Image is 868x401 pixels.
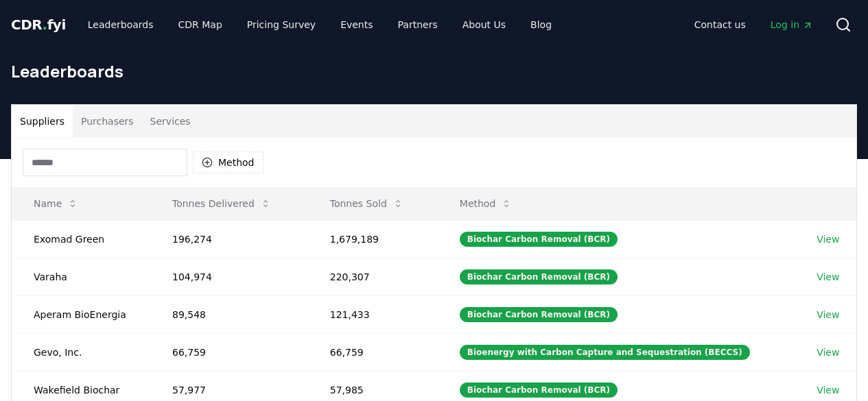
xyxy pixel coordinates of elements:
[319,190,414,217] button: Tonnes Sold
[460,307,618,322] div: Biochar Carbon Removal (BCR)
[150,333,308,371] td: 66,759
[683,12,824,37] nav: Main
[236,12,327,37] a: Pricing Survey
[817,270,839,284] a: View
[23,190,89,217] button: Name
[308,220,438,258] td: 1,679,189
[451,12,517,37] a: About Us
[771,18,813,32] span: Log in
[817,383,839,397] a: View
[449,190,524,217] button: Method
[12,258,150,295] td: Varaha
[460,269,618,284] div: Biochar Carbon Removal (BCR)
[683,12,757,37] a: Contact us
[817,345,839,359] a: View
[760,12,824,37] a: Log in
[73,105,142,138] button: Purchasers
[817,232,839,246] a: View
[817,308,839,321] a: View
[142,105,199,138] button: Services
[12,220,150,258] td: Exomad Green
[12,333,150,371] td: Gevo, Inc.
[11,60,857,82] h1: Leaderboards
[150,258,308,295] td: 104,974
[161,190,282,217] button: Tonnes Delivered
[308,258,438,295] td: 220,307
[460,232,618,247] div: Biochar Carbon Removal (BCR)
[77,12,563,37] nav: Main
[308,333,438,371] td: 66,759
[12,295,150,333] td: Aperam BioEnergia
[12,105,73,138] button: Suppliers
[167,12,233,37] a: CDR Map
[193,151,263,173] button: Method
[150,295,308,333] td: 89,548
[11,16,66,33] span: CDR fyi
[308,295,438,333] td: 121,433
[150,220,308,258] td: 196,274
[460,345,750,360] div: Bioenergy with Carbon Capture and Sequestration (BECCS)
[329,12,384,37] a: Events
[387,12,449,37] a: Partners
[519,12,563,37] a: Blog
[460,382,618,398] div: Biochar Carbon Removal (BCR)
[11,15,66,34] a: CDR.fyi
[43,16,47,33] span: .
[77,12,165,37] a: Leaderboards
